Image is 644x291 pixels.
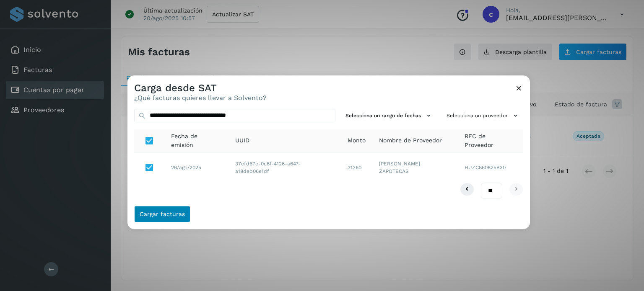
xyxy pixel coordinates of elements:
[372,153,458,183] td: [PERSON_NAME] ZAPOTECAS
[229,153,341,183] td: 37cfd67c-0c8f-4126-a647-a18deb06e1df
[341,153,372,183] td: 31360
[348,136,366,145] span: Monto
[134,82,267,94] h3: Carga desde SAT
[164,153,229,183] td: 26/ago/2025
[140,211,185,217] span: Cargar facturas
[342,109,436,123] button: Selecciona un rango de fechas
[465,132,517,149] span: RFC de Proveedor
[379,136,442,145] span: Nombre de Proveedor
[235,136,249,145] span: UUID
[134,206,190,222] button: Cargar facturas
[458,153,523,183] td: HUZC860825BX0
[443,109,523,123] button: Selecciona un proveedor
[171,132,222,149] span: Fecha de emisión
[134,94,267,102] p: ¿Qué facturas quieres llevar a Solvento?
